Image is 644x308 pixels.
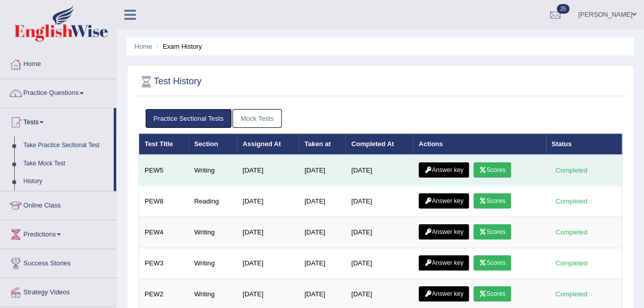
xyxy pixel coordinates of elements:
[139,248,189,279] td: PEW3
[299,155,346,186] td: [DATE]
[346,248,413,279] td: [DATE]
[189,248,237,279] td: Writing
[473,162,511,178] a: Scores
[346,186,413,217] td: [DATE]
[346,155,413,186] td: [DATE]
[419,286,469,301] a: Answer key
[232,109,282,128] a: Mock Tests
[1,50,116,76] a: Home
[139,155,189,186] td: PEW5
[473,193,511,209] a: Scores
[346,133,413,155] th: Completed At
[134,43,152,50] a: Home
[552,289,591,299] div: Completed
[552,196,591,207] div: Completed
[419,193,469,209] a: Answer key
[1,220,116,246] a: Predictions
[419,162,469,178] a: Answer key
[237,155,299,186] td: [DATE]
[419,224,469,239] a: Answer key
[473,224,511,239] a: Scores
[146,109,232,128] a: Practice Sectional Tests
[189,155,237,186] td: Writing
[419,255,469,270] a: Answer key
[19,136,114,155] a: Take Practice Sectional Test
[552,227,591,237] div: Completed
[139,133,189,155] th: Test Title
[1,191,116,217] a: Online Class
[139,74,201,89] h2: Test History
[413,133,546,155] th: Actions
[19,155,114,173] a: Take Mock Test
[237,186,299,217] td: [DATE]
[473,286,511,301] a: Scores
[546,133,622,155] th: Status
[1,249,116,275] a: Success Stories
[189,217,237,248] td: Writing
[19,173,114,191] a: History
[473,255,511,270] a: Scores
[189,133,237,155] th: Section
[1,108,114,133] a: Tests
[346,217,413,248] td: [DATE]
[237,133,299,155] th: Assigned At
[237,248,299,279] td: [DATE]
[139,186,189,217] td: PEW8
[552,258,591,268] div: Completed
[1,79,116,105] a: Practice Questions
[299,217,346,248] td: [DATE]
[139,217,189,248] td: PEW4
[189,186,237,217] td: Reading
[299,186,346,217] td: [DATE]
[299,248,346,279] td: [DATE]
[557,4,569,14] span: 25
[299,133,346,155] th: Taken at
[237,217,299,248] td: [DATE]
[552,165,591,176] div: Completed
[154,42,202,51] li: Exam History
[1,278,116,303] a: Strategy Videos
